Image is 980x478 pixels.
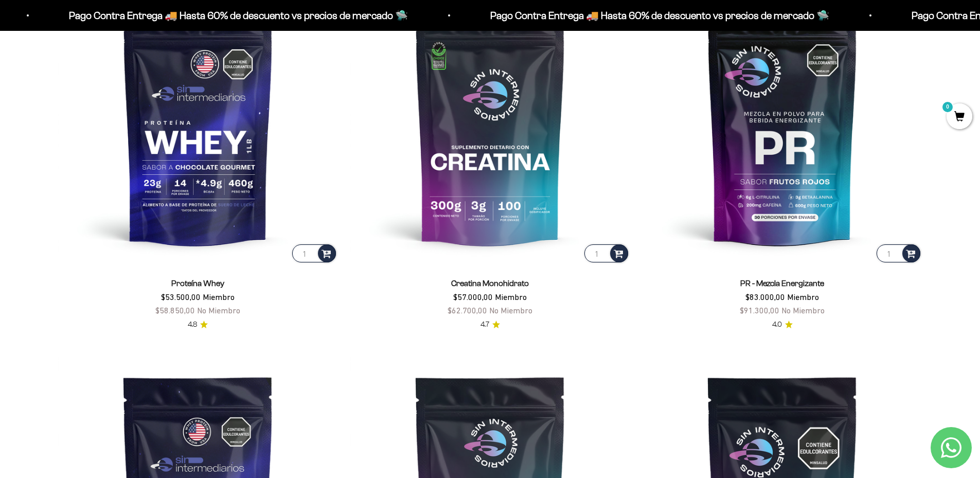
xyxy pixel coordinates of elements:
span: Miembro [495,292,527,302]
mark: 0 [941,101,954,113]
a: 4.74.7 de 5.0 estrellas [480,319,500,330]
span: No Miembro [489,306,532,315]
a: 0 [947,112,972,123]
span: 4.7 [480,319,489,330]
span: 4.8 [188,319,197,330]
p: Pago Contra Entrega 🚚 Hasta 60% de descuento vs precios de mercado 🛸 [464,7,803,24]
span: No Miembro [197,306,240,315]
a: 4.84.8 de 5.0 estrellas [188,319,208,330]
span: Miembro [787,292,819,302]
span: Miembro [203,292,235,302]
a: Creatina Monohidrato [451,279,529,288]
span: 4.0 [772,319,782,330]
p: Pago Contra Entrega 🚚 Hasta 60% de descuento vs precios de mercado 🛸 [43,7,382,24]
span: $58.850,00 [155,306,195,315]
span: $57.000,00 [453,292,493,302]
a: Proteína Whey [171,279,224,288]
span: $91.300,00 [740,306,779,315]
span: $83.000,00 [745,292,785,302]
a: 4.04.0 de 5.0 estrellas [772,319,793,330]
span: No Miembro [781,306,825,315]
a: PR - Mezcla Energizante [740,279,824,288]
span: $53.500,00 [161,292,201,302]
span: $62.700,00 [448,306,487,315]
